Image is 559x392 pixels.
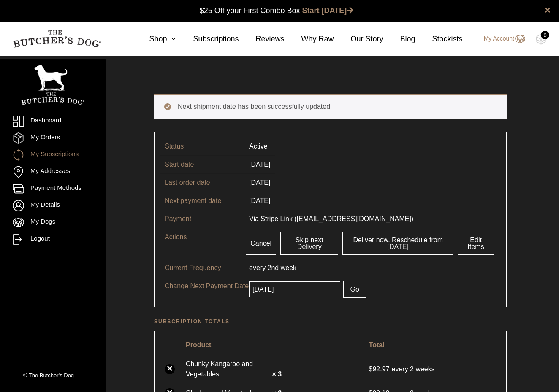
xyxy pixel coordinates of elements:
span: Via Stripe Link ([EMAIL_ADDRESS][DOMAIN_NAME]) [249,215,413,222]
a: Cancel [246,232,276,255]
td: Start date [160,155,244,173]
img: TBD_Cart-Empty.png [536,34,546,45]
a: Subscriptions [176,33,239,45]
a: Dashboard [13,116,93,127]
td: [DATE] [244,192,275,210]
span: week [281,264,296,271]
td: Active [244,138,273,155]
button: Go [343,281,366,298]
a: Edit Items [458,232,494,255]
a: Deliver now. Reschedule from [DATE] [342,232,453,255]
span: $ [369,365,373,373]
th: Total [364,336,502,354]
a: My Subscriptions [13,149,93,161]
div: Next shipment date has been successfully updated [154,94,507,119]
a: Logout [13,234,93,245]
td: every 2 weeks [364,355,502,383]
a: Shop [132,33,176,45]
span: every 2nd [249,264,279,271]
p: Current Frequency [165,263,249,273]
p: Change Next Payment Date [165,281,249,291]
a: Why Raw [285,33,334,45]
td: Actions [160,228,239,259]
a: Stockists [415,33,463,45]
a: Chunky Kangaroo and Vegetables [186,359,270,379]
span: 92.97 [369,365,392,373]
a: My Account [475,34,525,44]
td: [DATE] [244,173,275,192]
td: Last order date [160,173,244,192]
td: [DATE] [244,155,275,173]
a: Payment Methods [13,183,93,195]
a: My Orders [13,132,93,144]
a: Our Story [334,33,383,45]
a: Blog [383,33,415,45]
a: Reviews [239,33,284,45]
h2: Subscription totals [154,317,507,326]
a: My Details [13,200,93,211]
a: My Addresses [13,166,93,178]
a: close [545,5,551,15]
img: TBD_Portrait_Logo_White.png [21,65,84,105]
a: Start [DATE] [302,6,354,15]
a: Skip next Delivery [280,232,338,255]
th: Product [181,336,363,354]
td: Status [160,138,244,155]
strong: × 3 [272,370,282,378]
td: Payment [160,210,244,228]
a: My Dogs [13,217,93,228]
td: Next payment date [160,192,244,210]
div: 0 [541,31,549,39]
a: × [165,364,175,374]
